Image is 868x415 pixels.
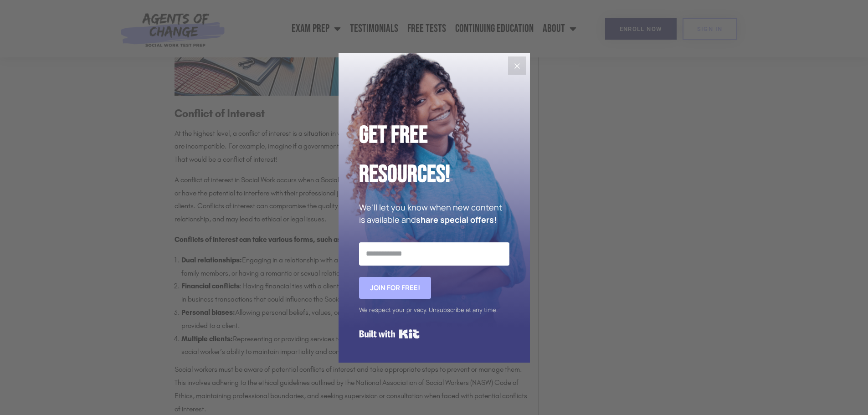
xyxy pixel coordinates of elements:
[359,326,420,342] a: Built with Kit
[359,242,509,265] input: Email Address
[359,116,509,195] h2: Get Free Resources!
[416,214,497,225] strong: share special offers!
[359,303,509,317] div: We respect your privacy. Unsubscribe at any time.
[359,277,431,299] button: Join for FREE!
[508,56,526,75] button: Close
[359,201,509,226] p: We'll let you know when new content is available and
